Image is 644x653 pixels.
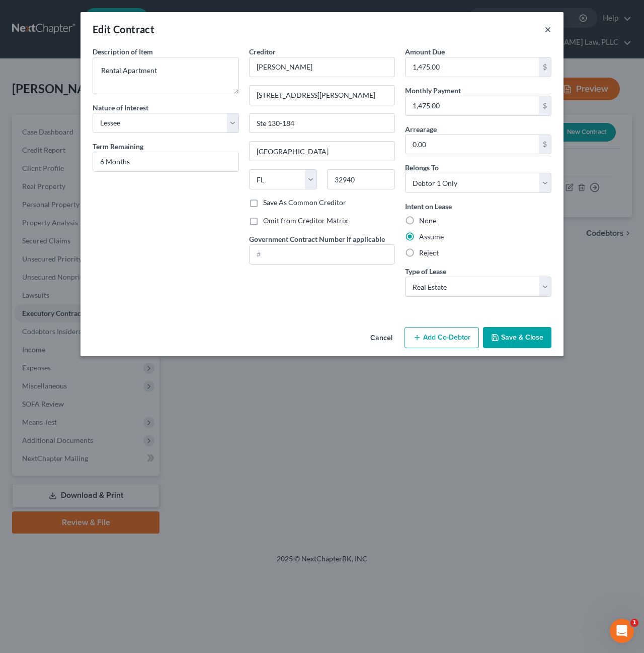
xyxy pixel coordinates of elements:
[250,142,395,161] input: Enter city...
[250,86,395,105] input: Enter address...
[405,201,452,212] label: Intent on Lease
[539,135,551,154] div: $
[327,169,395,189] input: Enter zip..
[250,245,395,264] input: #
[93,22,154,36] div: Edit Contract
[405,46,445,57] label: Amount Due
[250,114,395,133] input: Apt, Suite, etc...
[539,96,551,115] div: $
[405,267,446,276] span: Type of Lease
[406,57,539,77] input: 0.00
[406,135,539,154] input: 0.00
[610,619,634,643] iframe: Intercom live chat
[406,96,539,115] input: 0.00
[483,327,551,348] button: Save & Close
[93,47,153,56] span: Description of Item
[263,216,348,226] label: Omit from Creditor Matrix
[405,327,479,348] button: Add Co-Debtor
[263,198,346,208] label: Save As Common Creditor
[544,23,551,35] button: ×
[93,152,238,171] input: --
[405,85,461,96] label: Monthly Payment
[249,234,385,244] label: Government Contract Number if applicable
[539,57,551,77] div: $
[362,328,400,348] button: Cancel
[419,232,444,242] label: Assume
[93,102,148,113] label: Nature of Interest
[405,124,437,135] label: Arrearage
[405,163,439,172] span: Belongs To
[93,141,143,152] label: Term Remaining
[419,216,436,226] label: None
[419,248,439,258] label: Reject
[249,57,395,77] input: Search creditor by name...
[630,619,638,627] span: 1
[249,47,276,56] span: Creditor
